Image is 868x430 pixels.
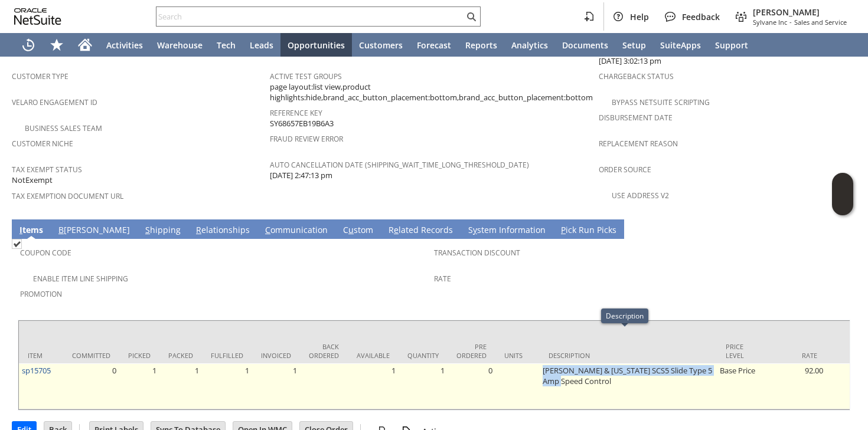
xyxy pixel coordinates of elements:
[789,18,792,27] span: -
[270,71,342,81] a: Active Test Groups
[142,224,184,237] a: Shipping
[261,351,291,360] div: Invoiced
[612,191,669,201] a: Use Address V2
[615,33,653,57] a: Setup
[56,224,133,237] a: B[PERSON_NAME]
[599,55,661,67] span: [DATE] 3:02:13 pm
[196,224,201,235] span: R
[761,363,826,409] td: 92.00
[43,33,71,57] div: Shortcuts
[653,33,708,57] a: SuiteApps
[14,33,43,57] a: Recent Records
[434,274,451,284] a: Rate
[22,365,51,376] a: sp15705
[832,173,853,215] iframe: Click here to launch Oracle Guided Learning Help Panel
[28,351,54,360] div: Item
[78,38,92,52] svg: Home
[157,40,203,51] span: Warehouse
[106,40,143,51] span: Activities
[99,33,150,57] a: Activities
[599,165,651,175] a: Order Source
[599,113,673,123] a: Disbursement Date
[448,363,495,409] td: 0
[348,224,354,235] span: u
[599,71,674,81] a: Chargeback Status
[12,139,73,149] a: Customer Niche
[12,97,97,107] a: Velaro Engagement ID
[25,123,102,133] a: Business Sales Team
[630,11,649,22] span: Help
[549,351,708,360] div: Description
[252,363,300,409] td: 1
[407,351,439,360] div: Quantity
[717,363,761,409] td: Base Price
[12,165,82,175] a: Tax Exempt Status
[394,224,399,235] span: e
[19,224,22,235] span: I
[562,40,608,51] span: Documents
[128,351,151,360] div: Picked
[17,224,46,237] a: Items
[309,342,339,360] div: Back Ordered
[270,160,529,170] a: Auto Cancellation Date (shipping_wait_time_long_threshold_date)
[606,311,644,321] div: Description
[753,18,787,27] span: Sylvane Inc
[250,40,273,51] span: Leads
[540,363,717,409] td: [PERSON_NAME] & [US_STATE] SCS5 Slide Type 5 Amp Speed Control
[770,351,817,360] div: Rate
[682,11,720,22] span: Feedback
[465,40,497,51] span: Reports
[63,363,119,409] td: 0
[359,40,403,51] span: Customers
[753,6,847,18] span: [PERSON_NAME]
[434,248,520,258] a: Transaction Discount
[288,40,345,51] span: Opportunities
[612,97,710,107] a: Bypass NetSuite Scripting
[12,71,68,81] a: Customer Type
[504,351,531,360] div: Units
[511,40,548,51] span: Analytics
[558,224,619,237] a: Pick Run Picks
[465,224,549,237] a: System Information
[119,363,159,409] td: 1
[835,222,849,236] a: Unrolled view on
[14,8,61,25] svg: logo
[21,38,35,52] svg: Recent Records
[168,351,193,360] div: Packed
[715,40,748,51] span: Support
[458,33,504,57] a: Reports
[193,224,253,237] a: Relationships
[726,342,752,360] div: Price Level
[50,38,64,52] svg: Shortcuts
[280,33,352,57] a: Opportunities
[156,9,464,24] input: Search
[352,33,410,57] a: Customers
[202,363,252,409] td: 1
[504,33,555,57] a: Analytics
[708,33,755,57] a: Support
[12,239,22,249] img: Checked
[270,81,593,103] span: page layout:list view,product highlights:hide,brand_acc_button_placement:bottom,brand_acc_button_...
[622,40,646,51] span: Setup
[12,175,53,186] span: NotExempt
[561,224,566,235] span: P
[270,118,334,129] span: SY68657EB19B6A3
[270,108,322,118] a: Reference Key
[417,40,451,51] span: Forecast
[210,33,243,57] a: Tech
[58,224,64,235] span: B
[270,134,343,144] a: Fraud Review Error
[456,342,487,360] div: Pre Ordered
[20,248,71,258] a: Coupon Code
[410,33,458,57] a: Forecast
[33,274,128,284] a: Enable Item Line Shipping
[832,195,853,216] span: Oracle Guided Learning Widget. To move around, please hold and drag
[262,224,331,237] a: Communication
[12,191,123,201] a: Tax Exemption Document URL
[270,170,332,181] span: [DATE] 2:47:13 pm
[386,224,456,237] a: Related Records
[340,224,376,237] a: Custom
[399,363,448,409] td: 1
[71,33,99,57] a: Home
[265,224,270,235] span: C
